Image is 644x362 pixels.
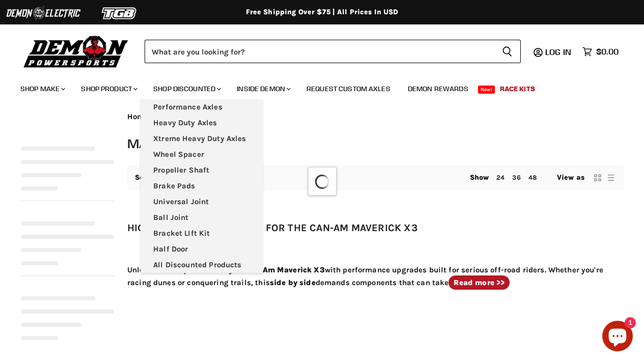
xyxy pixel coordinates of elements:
ul: Main menu [13,74,616,99]
strong: Can Am Maverick X3 [245,265,325,274]
a: Brake Pads [141,178,263,194]
ul: Main menu [141,99,263,273]
a: Ball Joint [141,210,263,226]
nav: Collection utilities [127,165,624,190]
p: Unlock the full potential of your with performance upgrades built for serious off-road riders. Wh... [127,264,624,289]
strong: Read more >> [454,278,505,287]
a: Home [127,113,149,121]
h1: Maverick X3 [127,135,624,152]
strong: High-Performance Parts for the Can-Am Maverick X3 [127,222,417,234]
form: Product [145,40,521,63]
img: Demon Powersports [20,33,132,69]
a: Universal Joint [141,194,263,210]
span: Show [470,173,489,182]
a: Inside Demon [229,78,297,99]
a: $0.00 [577,44,624,59]
a: Heavy Duty Axles [141,115,263,131]
img: Demon Electric Logo 2 [5,4,81,23]
a: Shop Product [73,78,144,99]
button: Search [494,40,521,63]
a: Performance Axles [141,99,263,115]
a: Xtreme Heavy Duty Axles [141,131,263,147]
a: Wheel Spacer [141,147,263,162]
a: All Discounted Products [141,257,263,273]
a: Propeller Shaft [141,162,263,178]
a: Half Door [141,241,263,257]
a: Request Custom Axles [299,78,398,99]
span: View as [557,174,584,182]
a: Demon Rewards [400,78,476,99]
span: New! [478,86,495,94]
a: 36 [512,174,520,181]
input: Search [145,40,494,63]
button: grid view [593,173,603,183]
a: Shop Make [13,78,71,99]
span: $0.00 [596,47,619,57]
a: Shop Discounted [146,78,227,99]
inbox-online-store-chat: Shopify online store chat [599,321,636,354]
a: 24 [496,174,505,181]
a: Log in [541,47,577,57]
span: Log in [545,47,571,57]
strong: side by side [270,278,316,287]
img: TGB Logo 2 [81,4,158,23]
label: Sort by [135,174,161,182]
a: 48 [528,174,537,181]
button: list view [606,173,616,183]
a: Bracket LIft Kit [141,226,263,241]
nav: Breadcrumbs [127,113,624,121]
a: Race Kits [492,78,543,99]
